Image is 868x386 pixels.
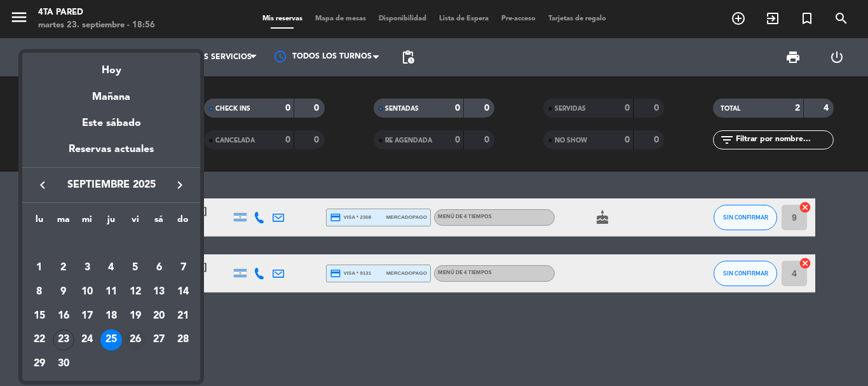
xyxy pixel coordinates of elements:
[51,212,76,232] th: martes
[51,328,76,352] td: 23 de septiembre de 2025
[27,280,51,304] td: 8 de septiembre de 2025
[99,304,123,328] td: 18 de septiembre de 2025
[27,328,51,352] td: 22 de septiembre de 2025
[100,329,122,351] div: 25
[148,305,170,327] div: 20
[99,280,123,304] td: 11 de septiembre de 2025
[172,305,194,327] div: 21
[75,256,99,280] td: 3 de septiembre de 2025
[99,256,123,280] td: 4 de septiembre de 2025
[75,280,99,304] td: 10 de septiembre de 2025
[172,257,194,279] div: 7
[172,329,194,351] div: 28
[75,212,99,232] th: miércoles
[53,281,74,303] div: 9
[147,212,172,232] th: sábado
[99,212,123,232] th: jueves
[22,141,200,167] div: Reservas actuales
[171,280,195,304] td: 14 de septiembre de 2025
[147,304,172,328] td: 20 de septiembre de 2025
[51,256,76,280] td: 2 de septiembre de 2025
[53,257,74,279] div: 2
[147,256,172,280] td: 6 de septiembre de 2025
[51,304,76,328] td: 16 de septiembre de 2025
[125,281,146,303] div: 12
[123,328,147,352] td: 26 de septiembre de 2025
[76,329,98,351] div: 24
[35,177,50,193] i: keyboard_arrow_left
[125,305,146,327] div: 19
[76,281,98,303] div: 10
[171,328,195,352] td: 28 de septiembre de 2025
[171,304,195,328] td: 21 de septiembre de 2025
[171,212,195,232] th: domingo
[29,257,50,279] div: 1
[125,329,146,351] div: 26
[168,177,191,193] button: keyboard_arrow_right
[100,305,122,327] div: 18
[29,305,50,327] div: 15
[76,305,98,327] div: 17
[51,280,76,304] td: 9 de septiembre de 2025
[171,256,195,280] td: 7 de septiembre de 2025
[147,328,172,352] td: 27 de septiembre de 2025
[172,177,187,193] i: keyboard_arrow_right
[22,79,200,106] div: Mañana
[27,212,51,232] th: lunes
[22,106,200,141] div: Este sábado
[53,353,74,375] div: 30
[27,256,51,280] td: 1 de septiembre de 2025
[27,304,51,328] td: 15 de septiembre de 2025
[53,305,74,327] div: 16
[148,281,170,303] div: 13
[53,329,74,351] div: 23
[147,280,172,304] td: 13 de septiembre de 2025
[27,232,195,256] td: SEP.
[172,281,194,303] div: 14
[75,304,99,328] td: 17 de septiembre de 2025
[29,281,50,303] div: 8
[125,257,146,279] div: 5
[123,256,147,280] td: 5 de septiembre de 2025
[31,177,54,193] button: keyboard_arrow_left
[75,328,99,352] td: 24 de septiembre de 2025
[51,352,76,376] td: 30 de septiembre de 2025
[123,212,147,232] th: viernes
[148,329,170,351] div: 27
[27,352,51,376] td: 29 de septiembre de 2025
[29,329,50,351] div: 22
[100,257,122,279] div: 4
[123,280,147,304] td: 12 de septiembre de 2025
[100,281,122,303] div: 11
[99,328,123,352] td: 25 de septiembre de 2025
[29,353,50,375] div: 29
[123,304,147,328] td: 19 de septiembre de 2025
[76,257,98,279] div: 3
[148,257,170,279] div: 6
[54,177,168,193] span: septiembre 2025
[22,53,200,79] div: Hoy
